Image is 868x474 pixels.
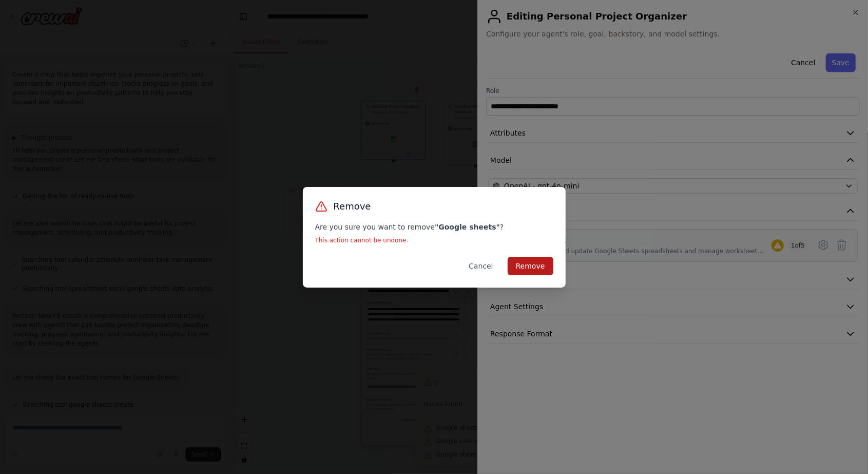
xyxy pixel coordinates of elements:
p: This action cannot be undone. [315,236,553,244]
button: Cancel [460,257,501,275]
button: Remove [508,257,553,275]
h3: Remove [334,199,371,214]
strong: " Google sheets " [435,223,500,231]
p: Are you sure you want to remove ? [315,222,553,232]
